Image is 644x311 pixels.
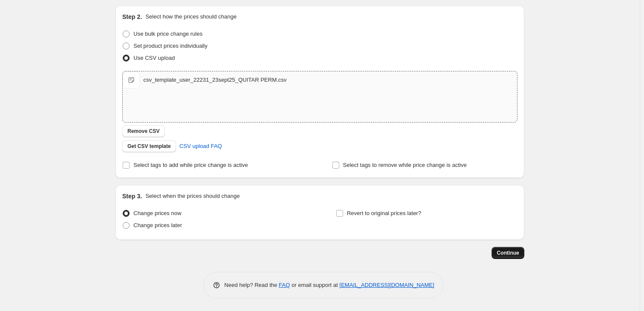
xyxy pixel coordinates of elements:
[133,222,182,228] span: Change prices later
[146,12,237,21] p: Select how the prices should change
[174,139,227,153] a: CSV upload FAQ
[133,43,207,49] span: Set product prices individually
[122,125,165,137] button: Remove CSV
[343,162,467,168] span: Select tags to remove while price change is active
[143,76,287,84] div: csv_template_user_22231_23sept25_QUITAR PERM.csv
[122,192,142,200] h2: Step 3.
[122,140,176,152] button: Get CSV template
[127,128,160,135] span: Remove CSV
[290,282,340,288] span: or email support at
[127,143,171,150] span: Get CSV template
[224,282,279,288] span: Need help? Read the
[133,162,248,168] span: Select tags to add while price change is active
[180,142,222,151] span: CSV upload FAQ
[279,282,290,288] a: FAQ
[146,192,240,200] p: Select when the prices should change
[133,210,181,216] span: Change prices now
[347,210,421,216] span: Revert to original prices later?
[497,249,519,256] span: Continue
[122,12,142,21] h2: Step 2.
[492,247,524,259] button: Continue
[133,55,175,61] span: Use CSV upload
[340,282,434,288] a: [EMAIL_ADDRESS][DOMAIN_NAME]
[133,31,202,37] span: Use bulk price change rules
